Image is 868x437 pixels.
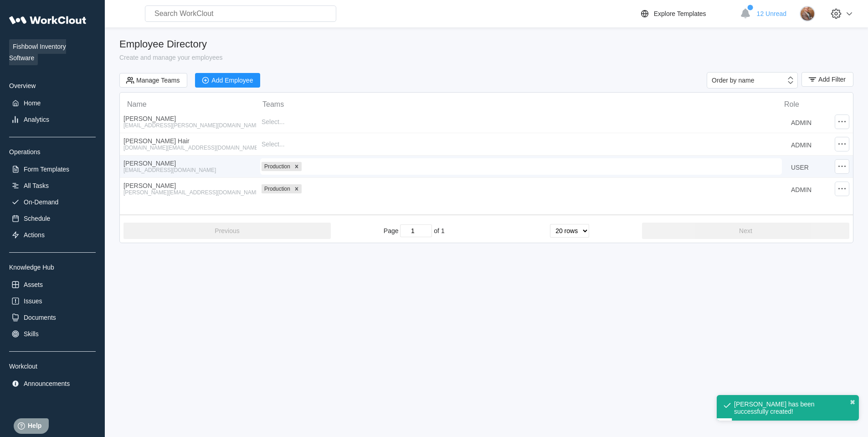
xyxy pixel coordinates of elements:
[642,223,849,239] button: Next
[24,297,42,305] div: Issues
[818,76,846,83] span: Add Filter
[123,189,253,196] div: [PERSON_NAME][EMAIL_ADDRESS][DOMAIN_NAME]
[734,401,831,415] div: [PERSON_NAME] has been successfully created!
[123,145,253,151] div: [DOMAIN_NAME][EMAIL_ADDRESS][DOMAIN_NAME]
[262,118,285,125] div: Select...
[262,99,284,109] div: Teams
[262,184,292,193] div: Production
[9,328,96,340] a: Skills
[791,140,812,149] div: ADMIN
[9,311,96,324] a: Documents
[24,182,49,189] div: All Tasks
[791,184,812,193] div: ADMIN
[123,115,253,122] div: [PERSON_NAME]
[24,99,41,107] div: Home
[123,223,331,239] button: Previous
[800,6,815,21] img: Suit_Brick.jpg
[24,231,45,239] div: Actions
[784,99,799,109] div: Role
[9,39,66,65] span: Fishbowl Inventory Software
[791,162,809,171] div: USER
[9,229,96,241] a: Actions
[9,113,96,126] a: Analytics
[123,160,253,167] div: [PERSON_NAME]
[9,363,96,370] div: Workclout
[9,196,96,208] a: On-Demand
[801,72,853,87] button: Add Filter
[757,10,786,17] span: 12 Unread
[195,73,260,88] button: Add Employee
[9,163,96,176] a: Form Templates
[145,5,336,22] input: Search WorkClout
[9,212,96,225] a: Schedule
[791,117,812,126] div: ADMIN
[24,166,69,173] div: Form Templates
[24,281,43,288] div: Assets
[9,97,96,109] a: Home
[9,179,96,192] a: All Tasks
[384,224,445,237] span: Page of
[24,215,50,222] div: Schedule
[850,399,855,406] button: close
[639,8,735,19] a: Explore Templates
[24,198,58,206] div: On-Demand
[9,82,96,89] div: Overview
[9,295,96,307] a: Issues
[119,73,187,88] button: Manage Teams
[441,227,445,234] span: 1
[24,330,39,338] div: Skills
[123,167,253,173] div: [EMAIL_ADDRESS][DOMAIN_NAME]
[24,314,56,321] div: Documents
[9,278,96,291] a: Assets
[400,224,432,237] input: jump to page
[654,10,706,17] div: Explore Templates
[9,377,96,390] a: Announcements
[550,224,589,238] select: rows per page
[119,54,853,61] div: Create and manage your employees
[211,77,253,83] div: Add Employee
[136,77,180,83] div: Manage Teams
[123,182,253,189] div: [PERSON_NAME]
[9,264,96,271] div: Knowledge Hub
[262,162,292,171] div: Production
[24,380,70,387] div: Announcements
[123,122,253,129] div: [EMAIL_ADDRESS][PERSON_NAME][DOMAIN_NAME]
[123,137,253,145] div: [PERSON_NAME] Hair
[712,77,754,84] div: Order by name
[262,140,285,148] div: Select...
[127,99,147,109] div: Name
[24,116,49,123] div: Analytics
[119,38,853,50] div: Employee Directory
[9,148,96,156] div: Operations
